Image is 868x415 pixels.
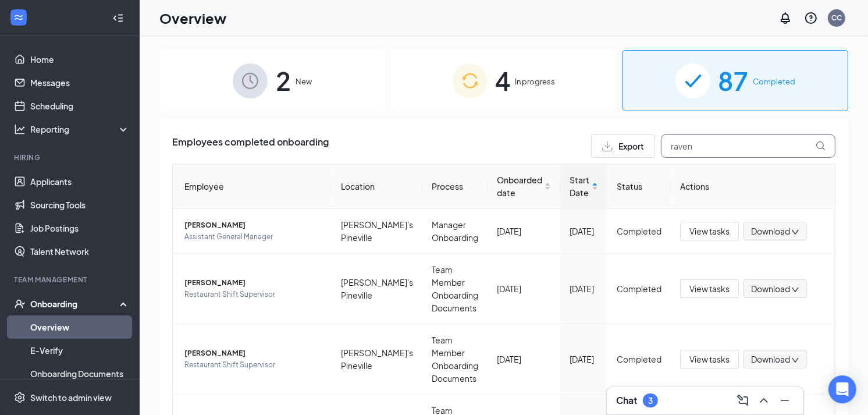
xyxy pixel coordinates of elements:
svg: Collapse [112,12,124,24]
span: View tasks [689,353,730,366]
div: Reporting [30,123,130,135]
button: Export [591,134,655,158]
span: Assistant General Manager [184,231,322,243]
span: View tasks [689,282,730,295]
span: Download [751,353,790,366]
svg: Minimize [778,393,792,407]
a: Job Postings [30,217,130,240]
span: [PERSON_NAME] [184,219,322,231]
span: Start Date [570,173,589,199]
a: Onboarding Documents [30,362,130,385]
td: Manager Onboarding [422,209,488,254]
div: Open Intercom Messenger [828,375,856,403]
h3: Chat [616,394,637,407]
div: 3 [648,396,653,406]
td: [PERSON_NAME]'s Pineville [332,324,422,395]
span: [PERSON_NAME] [184,347,322,359]
span: Download [751,283,790,295]
span: down [791,286,799,294]
span: In progress [515,76,556,87]
span: 4 [496,61,511,101]
th: Location [332,164,422,209]
div: CC [831,13,842,23]
span: 2 [276,61,291,101]
a: Home [30,48,130,71]
button: ChevronUp [755,391,773,410]
svg: ComposeMessage [736,393,750,407]
a: Sourcing Tools [30,193,130,217]
th: Onboarded date [488,164,560,209]
svg: Settings [14,392,26,403]
button: View tasks [680,350,739,368]
a: Applicants [30,170,130,193]
span: Employees completed onboarding [172,134,329,158]
svg: ChevronUp [757,393,771,407]
div: Hiring [14,152,127,162]
span: Export [618,142,644,150]
th: Actions [671,164,835,209]
span: Onboarded date [497,173,542,199]
div: [DATE] [570,353,598,366]
svg: QuestionInfo [804,11,818,25]
span: Download [751,225,790,237]
div: [DATE] [570,225,598,237]
div: [DATE] [497,225,551,237]
div: Onboarding [30,298,120,310]
svg: Notifications [778,11,792,25]
svg: Analysis [14,123,26,135]
a: E-Verify [30,339,130,362]
svg: WorkstreamLogo [13,12,24,23]
div: Switch to admin view [30,392,112,403]
td: Team Member Onboarding Documents [422,254,488,324]
a: Overview [30,315,130,339]
span: Restaurant Shift Supervisor [184,359,322,371]
div: Completed [617,353,661,366]
button: Minimize [775,391,794,410]
th: Employee [173,164,332,209]
div: Completed [617,225,661,237]
span: down [791,356,799,364]
span: down [791,228,799,236]
span: New [296,76,312,87]
a: Talent Network [30,240,130,263]
span: Restaurant Shift Supervisor [184,289,322,300]
button: View tasks [680,279,739,298]
div: Team Management [14,275,127,285]
span: Completed [753,76,796,87]
h1: Overview [159,8,226,28]
td: [PERSON_NAME]'s Pineville [332,209,422,254]
td: [PERSON_NAME]'s Pineville [332,254,422,324]
span: View tasks [689,225,730,237]
div: [DATE] [497,353,551,366]
a: Messages [30,71,130,94]
div: [DATE] [497,282,551,295]
td: Team Member Onboarding Documents [422,324,488,395]
input: Search by Name, Job Posting, or Process [661,134,835,158]
th: Process [422,164,488,209]
span: [PERSON_NAME] [184,277,322,289]
div: [DATE] [570,282,598,295]
svg: UserCheck [14,298,26,310]
th: Status [607,164,671,209]
button: ComposeMessage [734,391,752,410]
span: 87 [718,61,749,101]
a: Scheduling [30,94,130,118]
button: View tasks [680,222,739,240]
div: Completed [617,282,661,295]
